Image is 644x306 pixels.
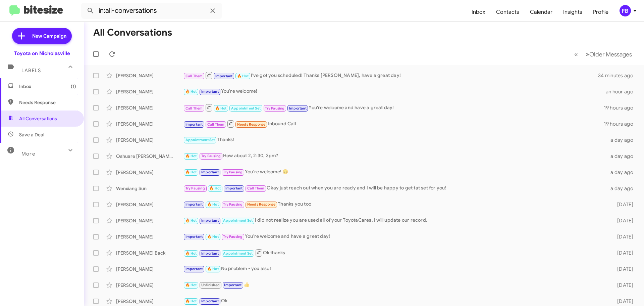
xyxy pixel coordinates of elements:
[201,299,219,303] span: Important
[116,298,183,305] div: [PERSON_NAME]
[185,251,197,256] span: 🔥 Hot
[185,170,197,174] span: 🔥 Hot
[620,5,631,16] div: FB
[223,202,243,207] span: Try Pausing
[207,122,225,127] span: Call Them
[604,121,639,127] div: 19 hours ago
[116,121,183,127] div: [PERSON_NAME]
[223,234,243,239] span: Try Pausing
[183,249,606,257] div: Ok thanks
[466,2,491,22] span: Inbox
[116,217,183,224] div: [PERSON_NAME]
[185,283,197,287] span: 🔥 Hot
[265,106,284,111] span: Try Pausing
[215,106,227,111] span: 🔥 Hot
[606,201,639,208] div: [DATE]
[12,28,72,44] a: New Campaign
[116,266,183,272] div: [PERSON_NAME]
[183,297,606,305] div: Ok
[231,106,261,111] span: Appointment Set
[21,151,35,157] span: More
[185,122,203,127] span: Important
[116,201,183,208] div: [PERSON_NAME]
[606,185,639,192] div: a day ago
[185,267,203,271] span: Important
[185,234,203,239] span: Important
[185,202,203,207] span: Important
[116,250,183,256] div: [PERSON_NAME] Back
[183,152,606,160] div: How about 2, 2:30, 3pm?
[116,88,183,95] div: [PERSON_NAME]
[223,251,253,256] span: Appointment Set
[81,3,222,19] input: Search
[606,282,639,289] div: [DATE]
[185,89,197,94] span: 🔥 Hot
[19,131,44,138] span: Save a Deal
[71,83,76,90] span: (1)
[289,106,307,111] span: Important
[207,267,219,271] span: 🔥 Hot
[183,136,606,144] div: Thanks!
[606,153,639,160] div: a day ago
[116,104,183,111] div: [PERSON_NAME]
[183,184,606,192] div: Okay just reach out when you are ready and I will be happy to get tat set for you!
[183,201,606,208] div: Thanks you too
[571,47,636,61] nav: Page navigation example
[19,115,57,122] span: All Conversations
[116,137,183,143] div: [PERSON_NAME]
[32,33,66,39] span: New Campaign
[201,170,219,174] span: Important
[183,103,604,112] div: You're welcome and have a great day!
[606,88,639,95] div: an hour ago
[116,233,183,240] div: [PERSON_NAME]
[225,186,243,190] span: Important
[209,186,221,190] span: 🔥 Hot
[525,2,558,22] a: Calendar
[588,2,614,22] a: Profile
[574,50,578,58] span: «
[185,299,197,303] span: 🔥 Hot
[183,120,604,128] div: Inbound Call
[183,217,606,224] div: I did not realize you are used all of your ToyotaCares. I will update our record.
[582,47,636,61] button: Next
[185,186,205,190] span: Try Pausing
[201,154,221,158] span: Try Pausing
[606,298,639,305] div: [DATE]
[224,283,241,287] span: Important
[19,99,76,106] span: Needs Response
[247,202,276,207] span: Needs Response
[183,281,606,289] div: 👍
[558,2,588,22] a: Insights
[598,72,639,79] div: 34 minutes ago
[21,68,41,74] span: Labels
[223,218,253,223] span: Appointment Set
[183,233,606,241] div: You're welcome and have a great day!
[201,283,220,287] span: Unfinished
[614,5,637,16] button: FB
[185,74,203,78] span: Call Them
[185,218,197,223] span: 🔥 Hot
[116,282,183,289] div: [PERSON_NAME]
[606,137,639,143] div: a day ago
[606,217,639,224] div: [DATE]
[207,234,219,239] span: 🔥 Hot
[606,233,639,240] div: [DATE]
[201,89,219,94] span: Important
[589,51,632,58] span: Older Messages
[183,71,598,80] div: I've got you scheduled! Thanks [PERSON_NAME], have a great day!
[207,202,219,207] span: 🔥 Hot
[215,74,233,78] span: Important
[586,50,589,58] span: »
[116,72,183,79] div: [PERSON_NAME]
[116,185,183,192] div: Wenxiang Sun
[606,169,639,176] div: a day ago
[491,2,525,22] span: Contacts
[247,186,265,190] span: Call Them
[237,74,249,78] span: 🔥 Hot
[604,104,639,111] div: 19 hours ago
[223,170,243,174] span: Try Pausing
[185,154,197,158] span: 🔥 Hot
